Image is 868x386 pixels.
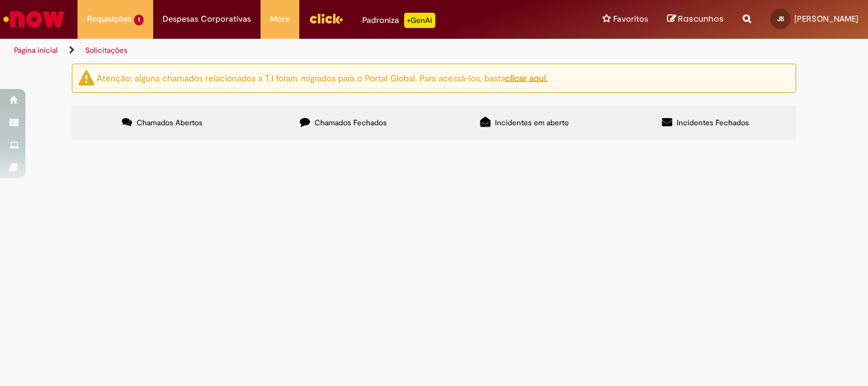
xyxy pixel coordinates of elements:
img: click_logo_yellow_360x200.png [309,9,343,28]
span: Chamados Abertos [137,118,203,128]
a: clicar aqui. [505,72,548,83]
span: Rascunhos [678,13,724,25]
span: Incidentes Fechados [677,118,749,128]
span: Favoritos [613,13,648,25]
span: Requisições [87,13,132,25]
span: JB [777,15,784,23]
span: [PERSON_NAME] [794,13,858,24]
p: +GenAi [404,13,435,28]
span: Despesas Corporativas [163,13,251,25]
a: Rascunhos [667,13,724,25]
span: 1 [134,15,144,25]
img: ServiceNow [1,6,67,32]
span: More [270,13,290,25]
ul: Trilhas de página [10,39,569,62]
div: Padroniza [362,13,435,28]
a: Página inicial [14,45,58,55]
ng-bind-html: Atenção: alguns chamados relacionados a T.I foram migrados para o Portal Global. Para acessá-los,... [97,72,548,83]
a: Solicitações [85,45,128,55]
span: Chamados Fechados [315,118,387,128]
span: Incidentes em aberto [495,118,569,128]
